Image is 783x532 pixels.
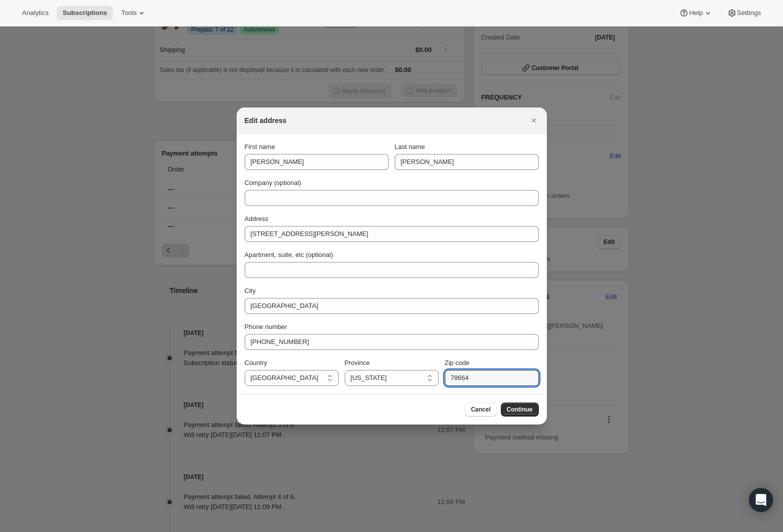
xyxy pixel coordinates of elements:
button: Subscriptions [57,6,113,20]
button: Cancel [465,402,496,416]
span: City [245,287,256,294]
button: Analytics [16,6,55,20]
span: Help [689,9,702,17]
button: Settings [721,6,767,20]
span: Analytics [22,9,49,17]
span: First name [245,143,275,150]
span: Settings [737,9,761,17]
span: Company (optional) [245,179,301,186]
span: Last name [395,143,425,150]
span: Zip code [445,359,470,366]
button: Tools [115,6,153,20]
span: Province [345,359,370,366]
div: Open Intercom Messenger [749,488,773,512]
span: Tools [121,9,137,17]
h2: Edit address [245,115,287,125]
span: Apartment, suite, etc (optional) [245,251,333,258]
span: Continue [507,405,533,413]
span: Subscriptions [63,9,107,17]
span: Cancel [471,405,490,413]
span: Address [245,215,269,222]
span: Country [245,359,268,366]
button: Close [527,113,541,127]
button: Continue [501,402,539,416]
span: Phone number [245,323,287,330]
button: Help [673,6,718,20]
